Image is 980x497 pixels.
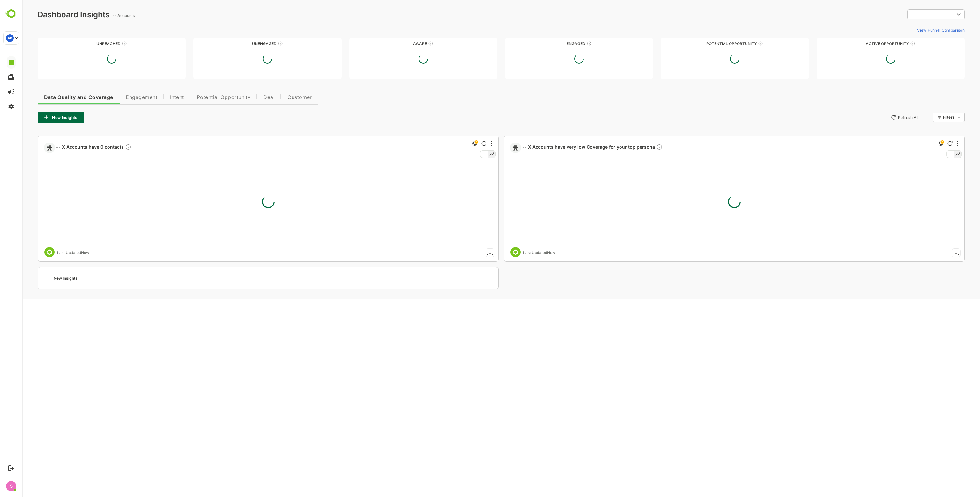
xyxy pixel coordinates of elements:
[500,144,640,151] span: -- X Accounts have very low Coverage for your top persona
[794,41,942,46] div: Active Opportunity
[500,144,643,151] a: -- X Accounts have very low Coverage for your top personaDescription not present
[634,144,640,151] div: Description not present
[100,41,105,46] div: These accounts have not been engaged with for a defined time period
[241,95,252,100] span: Deal
[15,10,87,19] div: Dashboard Insights
[459,141,464,146] div: Refresh
[501,250,533,255] div: Last Updated Now
[892,25,942,35] button: View Funnel Comparison
[469,141,470,146] div: More
[736,41,741,46] div: These accounts are MQAs and can be passed on to Inside Sales
[885,9,942,20] div: ​
[327,41,475,46] div: Aware
[3,8,19,20] img: BambooboxLogoMark.f1c84d78b4c51b1a7b5f700c9845e183.svg
[406,41,411,46] div: These accounts have just entered the buying cycle and need further nurturing
[174,95,228,100] span: Potential Opportunity
[920,112,942,123] div: Filters
[171,41,319,46] div: Unengaged
[90,13,114,18] ag: -- Accounts
[7,464,15,472] button: Logout
[15,112,62,123] button: New Insights
[15,267,476,289] a: New Insights
[35,250,67,255] div: Last Updated Now
[483,41,631,46] div: Engaged
[265,95,290,100] span: Customer
[564,41,569,46] div: These accounts are warm, further nurturing would qualify them to MQAs
[449,140,456,148] div: This is a global insight. Segment selection is not applicable for this view
[22,274,55,282] div: New Insights
[6,481,16,491] div: S
[865,112,899,122] button: Refresh All
[888,41,893,46] div: These accounts have open opportunities which might be at any of the Sales Stages
[103,144,109,151] div: Description not present
[22,95,91,100] span: Data Quality and Coverage
[915,140,922,148] div: This is a global insight. Segment selection is not applicable for this view
[103,95,135,100] span: Engagement
[921,115,932,120] div: Filters
[34,144,109,151] span: -- X Accounts have 0 contacts
[925,141,930,146] div: Refresh
[148,95,162,100] span: Intent
[256,41,261,46] div: These accounts have not shown enough engagement and need nurturing
[6,34,14,42] div: AC
[34,144,112,151] a: -- X Accounts have 0 contactsDescription not present
[15,41,163,46] div: Unreached
[935,141,936,146] div: More
[638,41,786,46] div: Potential Opportunity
